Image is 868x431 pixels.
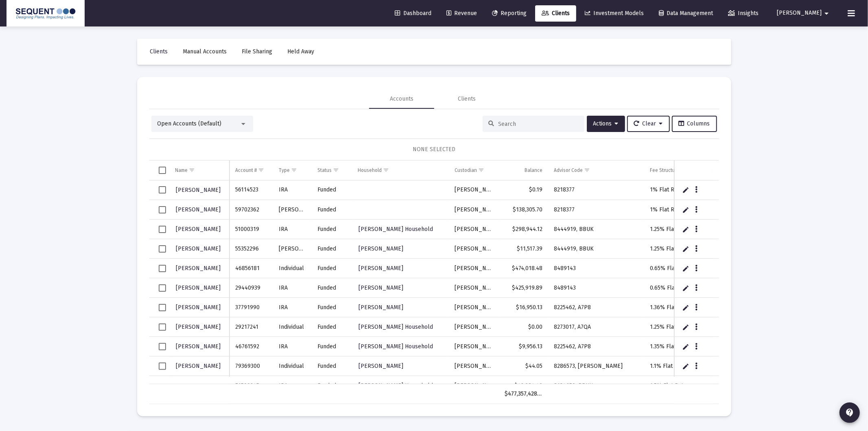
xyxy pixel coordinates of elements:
[449,259,499,278] td: [PERSON_NAME]
[578,5,650,22] a: Investment Models
[273,239,312,259] td: [PERSON_NAME]
[542,10,570,17] span: Clients
[358,301,404,313] a: [PERSON_NAME]
[585,10,644,17] span: Investment Models
[390,95,413,103] div: Accounts
[175,204,222,215] a: [PERSON_NAME]
[273,298,312,317] td: IRA
[535,5,576,22] a: Clients
[189,167,195,173] span: Show filter options for column 'Name'
[230,259,273,278] td: 46856181
[644,200,703,220] td: 1% Flat Rate
[159,343,166,350] div: Select row
[176,265,221,272] span: [PERSON_NAME]
[159,245,166,253] div: Select row
[176,363,221,369] span: [PERSON_NAME]
[499,259,548,278] td: $474,018.48
[499,337,548,356] td: $9,956.13
[593,120,619,127] span: Actions
[548,220,644,239] td: 8444919, BBUK
[499,220,548,239] td: $298,944.12
[548,298,644,317] td: 8225462, A7P8
[548,317,644,337] td: 8273017, A7QA
[644,356,703,376] td: 1.1% Flat Rate
[644,259,703,278] td: 0.65% Flat Rate
[644,161,703,180] td: Column Fee Structure(s)
[175,341,222,352] a: [PERSON_NAME]
[288,48,315,55] span: Held Away
[230,356,273,376] td: 79369300
[176,304,221,311] span: [PERSON_NAME]
[682,265,689,272] a: Edit
[176,226,221,233] span: [PERSON_NAME]
[170,161,230,180] td: Column Name
[359,382,433,389] span: [PERSON_NAME] Household
[458,95,476,103] div: Clients
[499,298,548,317] td: $16,950.13
[358,262,404,274] a: [PERSON_NAME]
[499,356,548,376] td: $44.05
[359,323,433,330] span: [PERSON_NAME] Household
[230,220,273,239] td: 51000319
[235,167,257,174] div: Account #
[584,167,590,173] span: Show filter options for column 'Advisor Code'
[159,226,166,233] div: Select row
[157,120,222,127] span: Open Accounts (Default)
[352,161,449,180] td: Column Household
[659,10,713,17] span: Data Management
[358,282,404,294] a: [PERSON_NAME]
[492,10,527,17] span: Reporting
[175,301,222,313] a: [PERSON_NAME]
[652,5,719,22] a: Data Management
[845,408,855,418] mat-icon: contact_support
[449,278,499,298] td: [PERSON_NAME]
[548,200,644,220] td: 8218377
[449,239,499,259] td: [PERSON_NAME]
[175,262,222,274] a: [PERSON_NAME]
[318,245,347,253] div: Funded
[449,200,499,220] td: [PERSON_NAME]
[273,161,312,180] td: Column Type
[144,44,175,60] a: Clients
[449,180,499,200] td: [PERSON_NAME]
[682,363,689,370] a: Edit
[230,298,273,317] td: 37791990
[176,343,221,350] span: [PERSON_NAME]
[359,363,403,369] span: [PERSON_NAME]
[175,243,222,255] a: [PERSON_NAME]
[318,264,347,273] div: Funded
[449,317,499,337] td: [PERSON_NAME]
[359,265,403,272] span: [PERSON_NAME]
[159,363,166,370] div: Select row
[767,5,841,21] button: [PERSON_NAME]
[230,278,273,298] td: 29440939
[175,184,222,196] a: [PERSON_NAME]
[318,382,347,390] div: Funded
[682,304,689,311] a: Edit
[644,337,703,356] td: 1.35% Flat Rate
[273,278,312,298] td: IRA
[627,116,670,132] button: Clear
[440,5,483,22] a: Revenue
[176,284,221,291] span: [PERSON_NAME]
[273,356,312,376] td: Individual
[358,223,434,235] a: [PERSON_NAME] Household
[679,120,710,127] span: Columns
[682,245,689,253] a: Edit
[359,245,403,252] span: [PERSON_NAME]
[358,243,404,255] a: [PERSON_NAME]
[236,44,279,60] a: File Sharing
[548,180,644,200] td: 8218377
[446,10,477,17] span: Revenue
[358,341,434,352] a: [PERSON_NAME] Household
[479,167,485,173] span: Show filter options for column 'Custodian'
[359,304,403,311] span: [PERSON_NAME]
[150,48,168,55] span: Clients
[273,337,312,356] td: IRA
[644,376,703,396] td: 1.5% Flat Rate
[548,259,644,278] td: 8489143
[455,167,477,174] div: Custodian
[258,167,264,173] span: Show filter options for column 'Account #'
[318,303,347,312] div: Funded
[822,5,831,22] mat-icon: arrow_drop_down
